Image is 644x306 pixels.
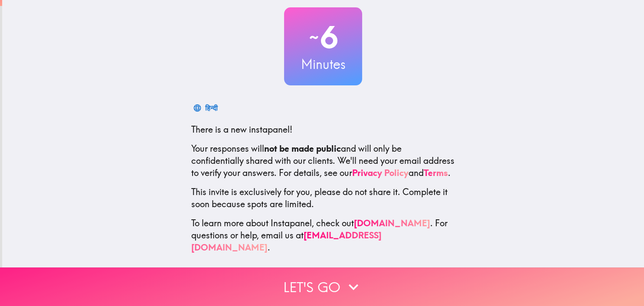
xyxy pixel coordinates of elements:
[284,55,362,73] h3: Minutes
[191,99,221,117] button: हिन्दी
[264,143,341,154] b: not be made public
[191,230,382,253] a: [EMAIL_ADDRESS][DOMAIN_NAME]
[308,24,320,50] span: ~
[352,167,409,178] a: Privacy Policy
[191,124,292,135] span: There is a new instapanel!
[205,102,218,114] div: हिन्दी
[284,20,362,55] h2: 6
[191,186,455,210] p: This invite is exclusively for you, please do not share it. Complete it soon because spots are li...
[424,167,448,178] a: Terms
[191,217,455,254] p: To learn more about Instapanel, check out . For questions or help, email us at .
[354,218,430,228] a: [DOMAIN_NAME]
[191,143,455,179] p: Your responses will and will only be confidentially shared with our clients. We'll need your emai...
